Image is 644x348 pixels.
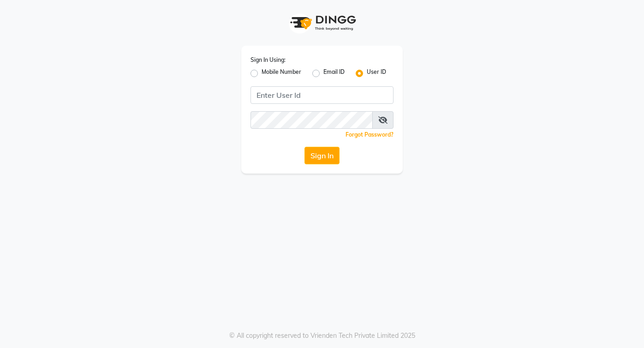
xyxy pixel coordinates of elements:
[262,68,301,79] label: Mobile Number
[304,147,340,164] button: Sign In
[250,56,286,64] label: Sign In Using:
[323,68,345,79] label: Email ID
[285,9,359,36] img: logo1.svg
[367,68,386,79] label: User ID
[250,86,394,104] input: Username
[346,131,394,138] a: Forgot Password?
[250,111,373,129] input: Username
